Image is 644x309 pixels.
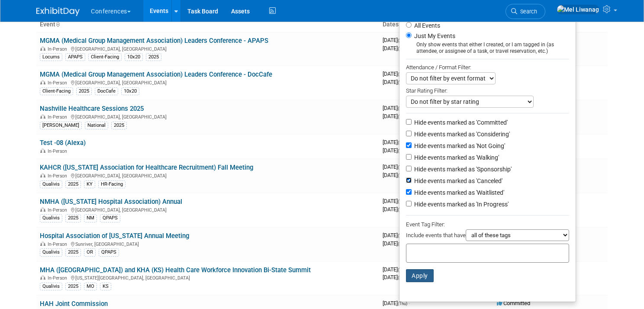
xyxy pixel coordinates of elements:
[497,300,530,306] span: Committed
[36,17,379,32] th: Event
[65,214,81,222] div: 2025
[100,283,111,290] div: KS
[383,232,412,238] span: [DATE]
[48,80,70,86] span: In-Person
[146,53,161,61] div: 2025
[398,114,407,119] span: (Tue)
[383,147,407,154] span: [DATE]
[40,105,144,113] a: Nashville Healthcare Sessions 2025
[412,153,499,162] label: Hide events marked as 'Walking'
[412,32,455,40] label: Just My Events
[398,199,407,204] span: (Tue)
[40,164,253,171] a: KAHCR ([US_STATE] Association for Healthcare Recruitment) Fall Meeting
[398,72,407,77] span: (Sun)
[40,232,189,240] a: Hospital Association of [US_STATE] Annual Meeting
[125,53,143,61] div: 10x20
[406,42,569,55] div: Only show events that either I created, or I am tagged in (as attendee, or assignee of a task, or...
[398,267,407,272] span: (Thu)
[383,45,407,51] span: [DATE]
[383,71,410,77] span: [DATE]
[406,62,569,72] div: Attendance / Format Filter:
[412,165,512,174] label: Hide events marked as 'Sponsorship'
[399,21,403,28] a: Sort by Start Date
[406,229,569,244] div: Include events that have
[111,122,127,129] div: 2025
[40,266,311,274] a: MHA ([GEOGRAPHIC_DATA]) and KHA (KS) Health Care Workforce Innovation Bi-State Summit
[398,140,409,145] span: (Mon)
[40,198,182,206] a: NMHA ([US_STATE] Hospital Association) Annual
[383,139,412,145] span: [DATE]
[412,177,502,185] label: Hide events marked as 'Canceled'
[383,113,407,119] span: [DATE]
[40,114,45,119] img: In-Person Event
[557,5,599,14] img: Mel Liwanag
[84,283,97,290] div: MO
[398,148,407,153] span: (Tue)
[517,8,537,15] span: Search
[412,118,508,127] label: Hide events marked as 'Committed'
[412,142,505,150] label: Hide events marked as 'Not Going'
[40,53,62,61] div: Locums
[40,274,376,281] div: [US_STATE][GEOGRAPHIC_DATA], [GEOGRAPHIC_DATA]
[412,23,440,29] label: All Events
[412,188,504,197] label: Hide events marked as 'Waitlisted'
[48,148,70,154] span: In-Person
[40,180,62,188] div: Qualivis
[40,207,45,212] img: In-Person Event
[409,300,410,306] span: -
[100,214,120,222] div: QPAPS
[121,87,139,95] div: 10x20
[88,53,122,61] div: Client-Facing
[383,240,405,247] span: [DATE]
[40,80,45,84] img: In-Person Event
[40,37,268,45] a: MGMA (Medical Group Management Association) Leaders Conference - APAPS
[40,113,376,120] div: [GEOGRAPHIC_DATA], [GEOGRAPHIC_DATA]
[40,241,45,246] img: In-Person Event
[76,87,92,95] div: 2025
[48,241,70,247] span: In-Person
[398,80,409,85] span: (Wed)
[398,173,407,178] span: (Tue)
[65,248,81,256] div: 2025
[85,122,108,129] div: National
[48,275,70,281] span: In-Person
[398,233,409,238] span: (Wed)
[48,46,70,52] span: In-Person
[40,87,73,95] div: Client-Facing
[383,206,407,212] span: [DATE]
[383,172,407,178] span: [DATE]
[40,283,62,290] div: Qualivis
[383,164,410,170] span: [DATE]
[65,53,85,61] div: APAPS
[40,79,376,86] div: [GEOGRAPHIC_DATA], [GEOGRAPHIC_DATA]
[398,46,407,51] span: (Tue)
[65,180,81,188] div: 2025
[48,173,70,179] span: In-Person
[40,139,86,147] a: Test -08 (Alexa)
[383,274,405,280] span: [DATE]
[383,198,410,204] span: [DATE]
[40,148,45,153] img: In-Person Event
[398,241,405,246] span: (Fri)
[40,173,45,177] img: In-Person Event
[398,275,405,280] span: (Fri)
[383,105,412,111] span: [DATE]
[40,46,45,51] img: In-Person Event
[65,283,81,290] div: 2025
[98,180,126,188] div: HR-Facing
[406,269,434,282] button: Apply
[383,37,409,43] span: [DATE]
[84,180,95,188] div: KY
[398,207,407,212] span: (Thu)
[40,206,376,213] div: [GEOGRAPHIC_DATA], [GEOGRAPHIC_DATA]
[95,87,118,95] div: DocCafe
[48,114,70,120] span: In-Person
[40,248,62,256] div: Qualivis
[398,106,409,111] span: (Mon)
[398,165,407,170] span: (Tue)
[398,38,406,43] span: (Sat)
[412,200,509,209] label: Hide events marked as 'In Progress'
[40,275,45,280] img: In-Person Event
[40,240,376,247] div: Sunriver, [GEOGRAPHIC_DATA]
[48,207,70,213] span: In-Person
